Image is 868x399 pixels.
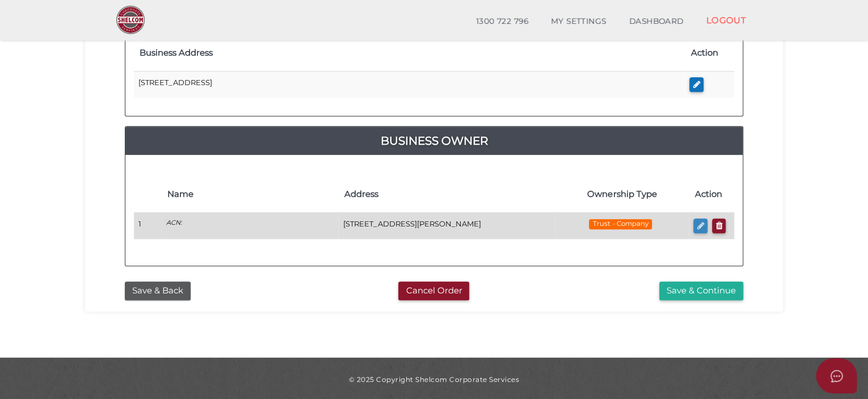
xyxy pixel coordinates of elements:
[134,71,685,98] td: [STREET_ADDRESS]
[694,190,728,199] h4: Action
[125,132,743,150] a: Business Owner
[140,48,679,58] h4: Business Address
[398,282,469,300] button: Cancel Order
[694,9,757,32] a: LOGOUT
[465,10,540,33] a: 1300 722 796
[816,358,857,393] button: Open asap
[589,219,652,229] span: Trust - Company
[618,10,695,33] a: DASHBOARD
[166,219,182,226] i: ACN:
[134,212,162,239] td: 1
[338,212,555,239] td: [STREET_ADDRESS][PERSON_NAME]
[344,190,549,199] h4: Address
[540,10,618,33] a: MY SETTINGS
[659,282,743,300] button: Save & Continue
[94,375,774,384] div: © 2025 Copyright Shelcom Corporate Services
[561,190,683,199] h4: Ownership Type
[125,282,191,300] button: Save & Back
[167,190,332,199] h4: Name
[690,48,728,58] h4: Action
